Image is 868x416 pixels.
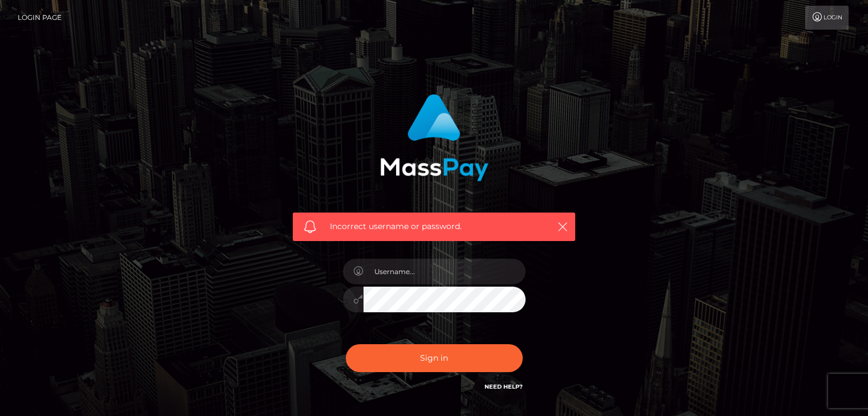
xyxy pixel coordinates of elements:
[485,383,523,390] a: Need Help?
[18,6,62,30] a: Login Page
[380,94,488,181] img: MassPay Login
[364,259,526,284] input: Username...
[346,344,523,372] button: Sign in
[330,221,538,233] span: Incorrect username or password.
[805,6,849,30] a: Login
